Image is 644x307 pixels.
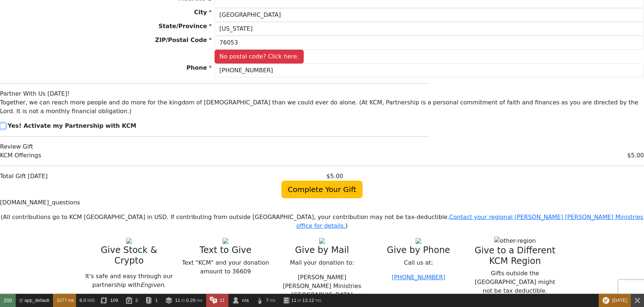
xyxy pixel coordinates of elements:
img: text-to-give.svg [223,238,228,244]
h4: Give by Mail [278,245,366,256]
span: MiB [87,298,95,303]
p: Gifts outside the [GEOGRAPHIC_DATA] might not be tax deductible. [471,269,559,295]
strong: State/Province [159,23,207,30]
a: Contact your regional [PERSON_NAME] [PERSON_NAME] Ministries office for details. [296,214,644,229]
strong: ZIP/Postal Code [155,37,207,43]
span: @ [19,298,23,303]
p: It's safe and easy through our partnership with [85,272,173,289]
h4: Text to Give [182,245,269,256]
span: 2 [135,298,138,303]
span: 6.0 [80,298,86,303]
span: 13.12 [302,298,314,303]
a: [DATE] [599,294,631,307]
span: 11 [291,298,296,303]
p: [PERSON_NAME] [PERSON_NAME] Ministries [GEOGRAPHIC_DATA] [278,273,366,299]
img: envelope.svg [319,238,325,244]
h4: Give by Phone [375,245,462,256]
i: Engiven. [140,281,166,288]
span: ms [270,298,276,303]
span: ms [68,298,74,303]
a: 7 ms [252,294,279,307]
span: 11 [175,298,180,303]
span: 109 [110,298,118,303]
p: Call us at: [375,258,462,267]
span: 0.29 [186,298,195,303]
strong: Yes! Activate my Partnership with KCM [8,122,136,129]
a: 11 in 0.29 ms [162,294,206,307]
span: 1 [155,298,158,303]
strong: Phone [186,64,207,71]
a: [PHONE_NUMBER] [392,274,446,281]
span: in [181,298,185,303]
span: 7 [266,298,268,303]
span: n/a [242,298,249,303]
a: 11 in 13.12 ms [279,294,325,307]
img: mobile.svg [416,238,421,244]
span: ms [315,298,321,303]
a: 11 [206,294,229,307]
img: other-region [494,237,536,245]
h4: Give Stock & Crypto [85,245,173,266]
a: 6.0 MiB [76,294,97,307]
span: 1077 [57,298,67,303]
strong: City [194,9,207,16]
span: [DATE] [612,298,627,303]
a: 1077 ms [53,294,76,307]
img: give-by-stock.svg [126,238,132,244]
span: in [298,298,301,303]
h4: Give to a Different KCM Region [471,245,559,266]
a: n/a [228,294,252,307]
p: Mail your donation to: [278,258,366,267]
span: app_default [24,298,49,303]
a: 2 [122,294,141,307]
span: ms [197,298,202,303]
span: 11 [220,298,225,303]
span: Complete Your Gift [281,181,362,198]
div: Text "KCM" and your donation amount to 36609 [182,258,269,276]
div: This Symfony version will only receive security fixes. [599,294,631,307]
span: No postal code? Click here. [215,50,303,64]
a: 1 [141,294,161,307]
